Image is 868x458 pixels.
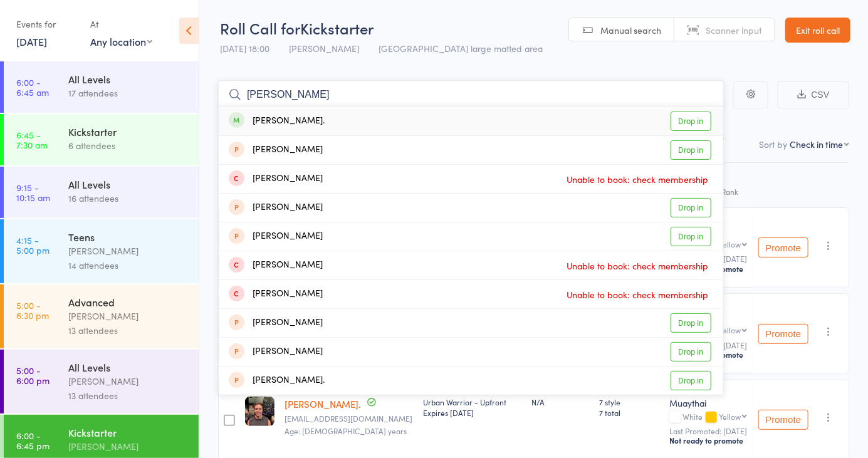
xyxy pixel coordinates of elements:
[790,138,843,150] div: Check in time
[16,14,78,34] div: Events for
[16,77,49,97] time: 6:00 - 6:45 am
[669,397,748,409] div: Muaythai
[671,140,711,160] a: Drop in
[229,229,323,244] div: [PERSON_NAME]
[706,24,762,36] span: Scanner input
[229,114,325,128] div: [PERSON_NAME].
[563,256,711,275] span: Unable to book: check membership
[758,237,808,258] button: Promote
[671,198,711,217] a: Drop in
[671,342,711,362] a: Drop in
[68,295,188,309] div: Advanced
[68,439,188,454] div: [PERSON_NAME]
[90,14,152,34] div: At
[719,240,741,248] div: Yellow
[220,42,269,55] span: [DATE] 18:00
[68,323,188,338] div: 13 attendees
[68,125,188,138] div: Kickstarter
[531,397,589,407] div: N/A
[719,412,741,420] div: Yellow
[229,258,323,273] div: [PERSON_NAME]
[16,130,48,150] time: 6:45 - 7:30 am
[245,397,275,426] img: image1759824530.png
[423,407,521,418] div: Expires [DATE]
[68,177,188,191] div: All Levels
[16,300,49,320] time: 5:00 - 6:30 pm
[16,365,50,385] time: 5:00 - 6:00 pm
[423,397,521,418] div: Urban Warrior - Upfront
[229,172,323,186] div: [PERSON_NAME]
[16,430,50,450] time: 6:00 - 6:45 pm
[758,410,808,430] button: Promote
[563,285,711,304] span: Unable to book: check membership
[229,373,325,388] div: [PERSON_NAME].
[68,425,188,439] div: Kickstarter
[285,397,361,410] a: [PERSON_NAME].
[68,230,188,244] div: Teens
[68,258,188,273] div: 14 attendees
[4,61,199,113] a: 6:00 -6:45 amAll Levels17 attendees
[229,316,323,330] div: [PERSON_NAME]
[285,425,407,436] span: Age: [DEMOGRAPHIC_DATA] years
[229,200,323,215] div: [PERSON_NAME]
[671,313,711,333] a: Drop in
[90,34,152,48] div: Any location
[229,287,323,301] div: [PERSON_NAME]
[4,167,199,218] a: 9:15 -10:15 amAll Levels16 attendees
[669,412,748,423] div: White
[758,324,808,344] button: Promote
[300,18,374,38] span: Kickstarter
[68,388,188,403] div: 13 attendees
[778,81,849,108] button: CSV
[16,34,47,48] a: [DATE]
[285,414,413,423] small: Lachlan.finlay@gmail.com
[68,191,188,206] div: 16 attendees
[4,219,199,283] a: 4:15 -5:00 pmTeens[PERSON_NAME]14 attendees
[600,24,661,36] span: Manual search
[379,42,543,55] span: [GEOGRAPHIC_DATA] large matted area
[229,143,323,157] div: [PERSON_NAME]
[68,138,188,153] div: 6 attendees
[671,371,711,390] a: Drop in
[16,182,50,202] time: 9:15 - 10:15 am
[68,244,188,258] div: [PERSON_NAME]
[719,326,741,334] div: Yellow
[4,114,199,165] a: 6:45 -7:30 amKickstarter6 attendees
[289,42,359,55] span: [PERSON_NAME]
[759,138,787,150] label: Sort by
[4,284,199,348] a: 5:00 -6:30 pmAdvanced[PERSON_NAME]13 attendees
[4,350,199,414] a: 5:00 -6:00 pmAll Levels[PERSON_NAME]13 attendees
[671,227,711,246] a: Drop in
[68,72,188,86] div: All Levels
[599,397,660,407] span: 7 style
[68,374,188,388] div: [PERSON_NAME]
[599,407,660,418] span: 7 total
[563,170,711,189] span: Unable to book: check membership
[218,80,724,109] input: Search by name
[669,427,748,435] small: Last Promoted: [DATE]
[785,18,850,43] a: Exit roll call
[220,18,300,38] span: Roll Call for
[68,86,188,100] div: 17 attendees
[68,309,188,323] div: [PERSON_NAME]
[229,345,323,359] div: [PERSON_NAME]
[16,235,50,255] time: 4:15 - 5:00 pm
[68,360,188,374] div: All Levels
[669,435,748,445] div: Not ready to promote
[671,112,711,131] a: Drop in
